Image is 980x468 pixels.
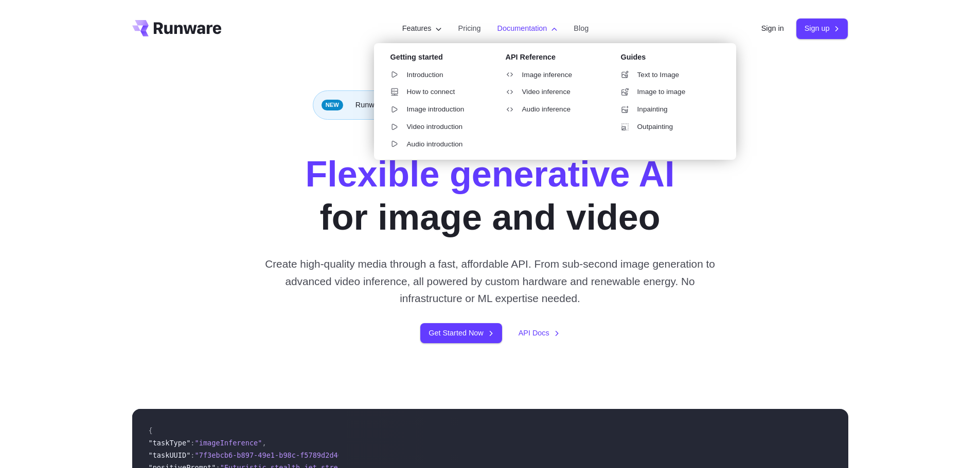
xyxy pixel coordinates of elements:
[190,439,194,447] span: :
[382,119,489,135] a: Video introduction
[420,323,502,343] a: Get Started Now
[506,51,604,67] div: API Reference
[149,439,191,447] span: "taskType"
[497,102,604,117] a: Audio inference
[149,426,153,435] span: {
[402,23,442,34] label: Features
[382,137,489,152] a: Audio introduction
[390,51,489,67] div: Getting started
[132,20,222,36] a: Go to /
[195,451,355,459] span: "7f3ebcb6-b897-49e1-b98c-f5789d2d40d7"
[261,255,719,307] p: Create high-quality media through a fast, affordable API. From sub-second image generation to adv...
[305,153,674,239] h1: for image and video
[382,84,489,100] a: How to connect
[574,23,589,34] a: Blog
[195,439,262,447] span: "imageInference"
[796,18,848,39] a: Sign up
[313,90,668,120] div: Runware raises $13M seed funding led by Insight Partners
[190,451,194,459] span: :
[382,102,489,117] a: Image introduction
[621,51,720,67] div: Guides
[613,67,720,83] a: Text to Image
[761,23,784,34] a: Sign in
[262,439,266,447] span: ,
[382,67,489,83] a: Introduction
[497,84,604,100] a: Video inference
[149,451,191,459] span: "taskUUID"
[458,23,481,34] a: Pricing
[497,67,604,83] a: Image inference
[613,102,720,117] a: Inpainting
[613,119,720,135] a: Outpainting
[613,84,720,100] a: Image to image
[497,23,558,34] label: Documentation
[305,154,674,194] strong: Flexible generative AI
[519,327,560,339] a: API Docs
